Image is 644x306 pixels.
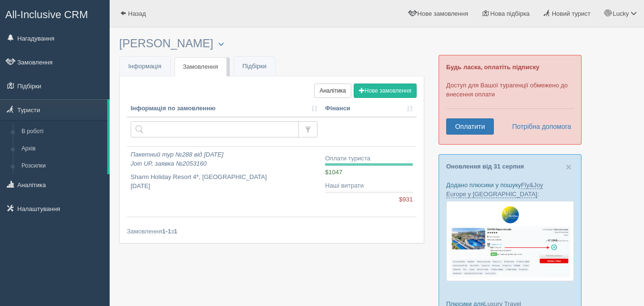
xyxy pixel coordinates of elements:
a: Аналітика [314,84,351,98]
a: Пакетний тур №288 від [DATE]Join UP, заявка №2053160 Sharm Holiday Resort 4*, [GEOGRAPHIC_DATA][D... [127,147,321,217]
div: Доступ для Вашої турагенції обмежено до внесення оплати [439,55,582,145]
i: Пакетний тур №288 від [DATE] Join UP, заявка №2053160 [131,151,224,167]
div: Оплати туриста [325,154,413,163]
b: Будь ласка, оплатіть підписку [446,63,539,71]
a: Оплатити [446,118,494,135]
span: Нова підбірка [491,10,530,17]
span: $931 [399,195,413,204]
a: Розсилки [17,158,107,175]
h3: [PERSON_NAME] [119,37,424,50]
span: $1047 [325,169,342,176]
div: Наші витрати [325,181,413,190]
img: fly-joy-de-proposal-crm-for-travel-agency.png [446,201,574,281]
span: Нове замовлення [418,10,468,17]
a: В роботі [17,123,107,140]
p: Sharm Holiday Resort 4*, [GEOGRAPHIC_DATA] [DATE] [131,173,317,190]
span: Інформація [128,63,162,70]
b: 1-1 [162,228,171,235]
div: Замовлення з [127,227,417,236]
a: Інформація по замовленню [131,104,317,113]
a: Архів [17,140,107,158]
a: All-Inclusive CRM [0,0,109,27]
span: All-Inclusive CRM [5,9,88,21]
a: Fly&Joy Europe у [GEOGRAPHIC_DATA] [446,181,543,198]
span: × [566,161,572,172]
button: Нове замовлення [354,84,417,98]
a: Підбірки [234,57,275,76]
button: Close [566,162,572,172]
a: Потрібна допомога [506,118,572,135]
b: 1 [174,228,177,235]
p: Додано плюсики у пошуку : [446,180,574,199]
a: Замовлення [174,57,227,77]
a: Фінанси [325,104,413,113]
span: Назад [128,10,146,17]
span: Новий турист [552,10,591,17]
a: Оновлення від 31 серпня [446,163,524,170]
a: Інформація [120,57,170,76]
input: Пошук за номером замовлення, ПІБ або паспортом туриста [131,121,299,137]
span: Lucky [613,10,629,17]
